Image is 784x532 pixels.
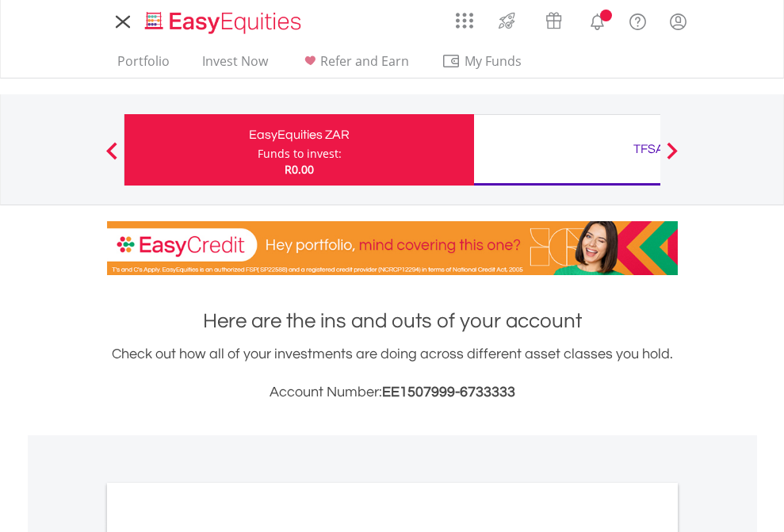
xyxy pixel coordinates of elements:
a: FAQ's and Support [618,4,658,36]
img: EasyCredit Promotion Banner [107,221,678,275]
a: Home page [139,4,308,36]
span: Refer and Earn [320,52,409,70]
img: grid-menu-icon.svg [456,12,473,29]
a: Portfolio [111,53,176,78]
span: R0.00 [285,162,314,177]
a: Vouchers [530,4,577,33]
a: AppsGrid [446,4,484,29]
img: vouchers-v2.svg [541,8,567,33]
button: Previous [96,150,128,166]
span: EE1507999-6733333 [382,385,515,400]
img: EasyEquities_Logo.png [142,10,308,36]
h3: Account Number: [107,381,678,404]
a: Refer and Earn [294,53,415,78]
div: Check out how all of your investments are doing across different asset classes you hold. [107,343,678,404]
div: EasyEquities ZAR [134,124,465,146]
span: My Funds [442,51,545,71]
h1: Here are the ins and outs of your account [107,307,678,335]
a: Invest Now [196,53,274,78]
a: My Profile [658,4,698,39]
img: thrive-v2.svg [494,8,520,33]
button: Next [656,150,688,166]
div: Funds to invest: [258,146,342,162]
a: Notifications [577,4,618,36]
